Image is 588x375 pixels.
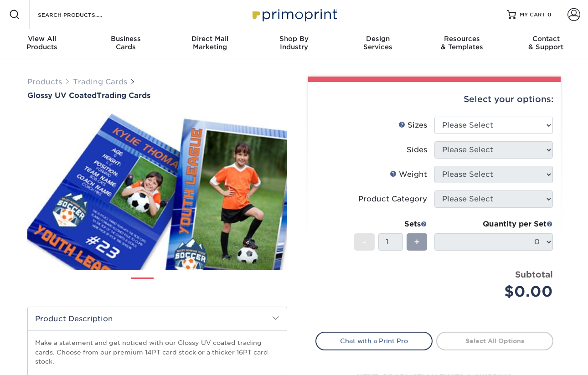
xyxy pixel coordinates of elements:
img: Glossy UV Coated 01 [27,101,287,280]
span: Resources [420,35,504,43]
h1: Trading Cards [27,91,287,100]
a: DesignServices [336,29,420,58]
a: Products [27,77,62,86]
a: Select All Options [436,332,553,350]
span: Shop By [252,35,336,43]
span: Design [336,35,420,43]
img: Trading Cards 01 [131,274,154,297]
h2: Product Description [28,307,287,330]
span: + [414,235,420,249]
span: Direct Mail [168,35,252,43]
span: - [362,235,366,249]
a: Trading Cards [73,77,127,86]
span: MY CART [520,11,546,19]
input: SEARCH PRODUCTS..... [37,9,126,20]
span: Contact [504,35,588,43]
div: Sides [407,144,427,155]
div: $0.00 [441,281,553,303]
a: Contact& Support [504,29,588,58]
div: Weight [390,169,427,180]
div: Marketing [168,35,252,51]
a: Chat with a Print Pro [315,332,433,350]
img: Primoprint [248,5,340,24]
div: Quantity per Set [434,219,553,230]
a: Shop ByIndustry [252,29,336,58]
div: & Templates [420,35,504,51]
img: Trading Cards 02 [161,274,184,297]
a: Glossy UV CoatedTrading Cards [27,91,287,100]
div: Services [336,35,420,51]
strong: Subtotal [515,269,553,279]
div: & Support [504,35,588,51]
a: Resources& Templates [420,29,504,58]
span: Glossy UV Coated [27,91,97,100]
div: Select your options: [315,82,553,117]
div: Sets [354,219,427,230]
div: Product Category [358,194,427,205]
a: Direct MailMarketing [168,29,252,58]
a: BusinessCards [84,29,168,58]
span: 0 [547,11,552,18]
div: Sizes [398,120,427,131]
span: Business [84,35,168,43]
div: Industry [252,35,336,51]
div: Cards [84,35,168,51]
